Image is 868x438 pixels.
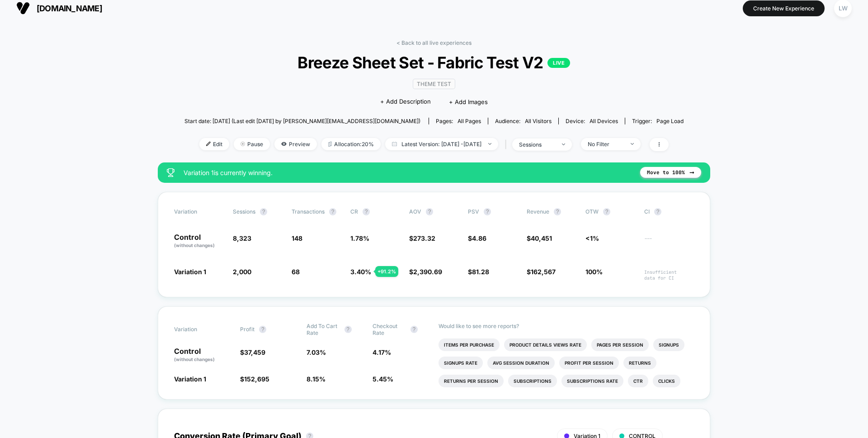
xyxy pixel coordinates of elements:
[439,357,483,369] li: Signups Rate
[525,118,552,124] span: All Visitors
[292,208,325,215] span: Transactions
[426,208,433,215] button: ?
[585,234,599,242] span: <1%
[487,357,555,369] li: Avg Session Duration
[588,141,624,148] div: No Filter
[562,143,565,145] img: end
[591,338,649,351] li: Pages Per Session
[259,326,266,333] button: ?
[472,234,486,242] span: 4.86
[527,234,552,242] span: $
[184,118,420,124] span: Start date: [DATE] (Last edit [DATE] by [PERSON_NAME][EMAIL_ADDRESS][DOMAIN_NAME])
[458,118,481,124] span: all pages
[328,142,332,147] img: rebalance
[373,348,391,356] span: 4.17 %
[363,208,370,215] button: ?
[350,208,358,215] span: CR
[527,208,549,215] span: Revenue
[628,375,648,387] li: Ctr
[209,53,658,72] span: Breeze Sheet Set - Fabric Test V2
[174,357,215,362] span: (without changes)
[472,268,489,276] span: 81.28
[329,208,336,215] button: ?
[495,118,552,124] div: Audience:
[632,118,684,124] div: Trigger:
[468,268,489,276] span: $
[174,233,224,249] p: Control
[260,208,267,215] button: ?
[644,269,694,281] span: Insufficient data for CI
[640,167,701,178] button: Move to 100%
[373,323,406,336] span: Checkout Rate
[292,268,300,276] span: 68
[174,323,224,336] span: Variation
[508,375,557,387] li: Subscriptions
[396,39,472,46] a: < Back to all live experiences
[554,208,561,215] button: ?
[413,268,442,276] span: 2,390.69
[167,168,175,177] img: success_star
[590,118,618,124] span: all devices
[653,375,680,387] li: Clicks
[14,1,105,15] button: [DOMAIN_NAME]
[344,326,352,333] button: ?
[184,169,631,176] span: Variation 1 is currently winning.
[244,375,269,383] span: 152,695
[292,234,302,242] span: 148
[631,143,634,145] img: end
[350,268,371,276] span: 3.40 %
[307,375,325,383] span: 8.15 %
[392,142,397,146] img: calendar
[656,118,684,124] span: Page Load
[644,208,694,215] span: CI
[503,138,512,151] span: |
[413,79,455,89] span: Theme Test
[37,4,102,13] span: [DOMAIN_NAME]
[410,326,418,333] button: ?
[233,268,251,276] span: 2,000
[409,234,435,242] span: $
[484,208,491,215] button: ?
[206,142,211,146] img: edit
[307,323,340,336] span: Add To Cart Rate
[585,268,603,276] span: 100%
[380,97,431,106] span: + Add Description
[409,208,421,215] span: AOV
[385,138,498,150] span: Latest Version: [DATE] - [DATE]
[244,348,265,356] span: 37,459
[274,138,317,150] span: Preview
[409,268,442,276] span: $
[559,357,619,369] li: Profit Per Session
[585,208,635,215] span: OTW
[531,234,552,242] span: 40,451
[561,375,623,387] li: Subscriptions Rate
[240,326,255,333] span: Profit
[233,234,251,242] span: 8,323
[174,375,206,383] span: Variation 1
[623,357,656,369] li: Returns
[603,208,610,215] button: ?
[199,138,229,150] span: Edit
[743,0,825,16] button: Create New Experience
[307,348,326,356] span: 7.03 %
[439,375,504,387] li: Returns Per Session
[654,208,661,215] button: ?
[519,141,555,148] div: sessions
[449,98,488,105] span: + Add Images
[644,236,694,249] span: ---
[174,243,215,248] span: (without changes)
[321,138,381,150] span: Allocation: 20%
[174,208,224,215] span: Variation
[375,266,398,277] div: + 91.2 %
[436,118,481,124] div: Pages:
[488,143,491,145] img: end
[16,1,30,15] img: Visually logo
[241,142,245,146] img: end
[174,348,231,363] p: Control
[373,375,393,383] span: 5.45 %
[439,338,500,351] li: Items Per Purchase
[439,323,694,329] p: Would like to see more reports?
[504,338,587,351] li: Product Details Views Rate
[547,58,570,68] p: LIVE
[468,208,479,215] span: PSV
